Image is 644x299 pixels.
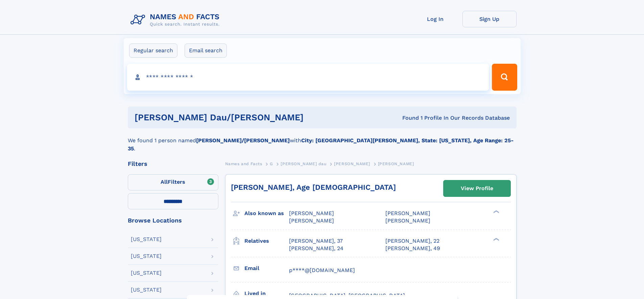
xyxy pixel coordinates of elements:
a: [PERSON_NAME], 24 [289,245,343,252]
div: Browse Locations [128,217,218,223]
label: Filters [128,174,218,190]
span: [PERSON_NAME] [334,161,370,166]
span: All [161,179,168,185]
a: [PERSON_NAME] dau [281,159,326,168]
div: ❯ [492,237,500,241]
span: [PERSON_NAME] [385,217,430,224]
b: City: [GEOGRAPHIC_DATA][PERSON_NAME], State: [US_STATE], Age Range: 25-35 [128,137,514,152]
div: We found 1 person named with . [128,128,517,153]
h3: Also known as [244,208,289,219]
div: Found 1 Profile In Our Records Database [353,114,510,122]
a: [PERSON_NAME], 22 [385,237,439,245]
span: [PERSON_NAME] dau [281,161,326,166]
a: View Profile [444,180,510,197]
input: search input [127,64,489,91]
div: [US_STATE] [131,237,162,242]
span: [PERSON_NAME] [289,210,334,216]
span: [PERSON_NAME] [385,210,430,216]
a: [PERSON_NAME] [334,159,370,168]
a: G [270,159,273,168]
h1: [PERSON_NAME] dau/[PERSON_NAME] [135,113,353,122]
span: G [270,161,273,166]
a: Log In [408,11,462,27]
label: Email search [185,43,227,58]
span: [PERSON_NAME] [378,161,414,166]
div: [US_STATE] [131,287,162,293]
div: View Profile [461,181,493,196]
b: [PERSON_NAME]/[PERSON_NAME] [196,137,290,144]
a: [PERSON_NAME], 37 [289,237,343,245]
h3: Relatives [244,235,289,247]
a: Names and Facts [225,159,262,168]
span: [GEOGRAPHIC_DATA], [GEOGRAPHIC_DATA] [289,292,405,299]
div: [US_STATE] [131,270,162,276]
a: Sign Up [462,11,517,27]
div: ❯ [492,210,500,214]
span: [PERSON_NAME] [289,217,334,224]
img: Logo Names and Facts [128,11,225,29]
button: Search Button [492,64,517,91]
h3: Email [244,263,289,274]
div: Filters [128,161,218,167]
a: [PERSON_NAME], Age [DEMOGRAPHIC_DATA] [231,183,396,191]
label: Regular search [129,43,177,58]
a: [PERSON_NAME], 49 [385,245,440,252]
div: [US_STATE] [131,253,162,259]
